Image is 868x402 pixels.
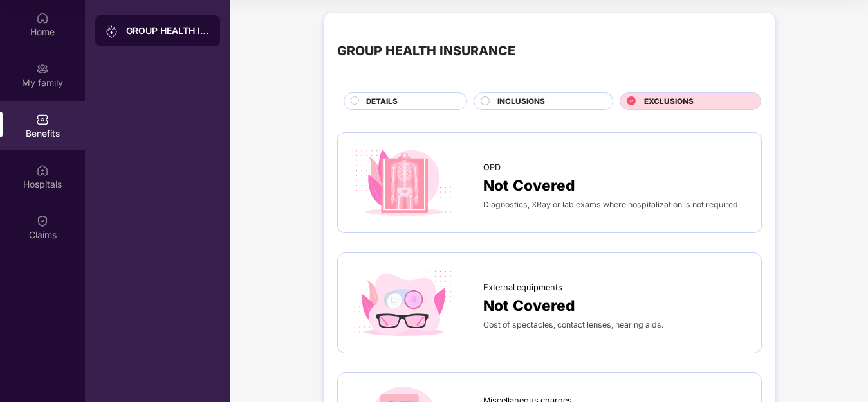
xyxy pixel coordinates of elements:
img: svg+xml;base64,PHN2ZyB3aWR0aD0iMjAiIGhlaWdodD0iMjAiIHZpZXdCb3g9IjAgMCAyMCAyMCIgZmlsbD0ibm9uZSIgeG... [36,62,49,75]
img: icon [351,146,457,220]
span: Not Covered [483,174,575,197]
span: INCLUSIONS [497,96,545,107]
span: DETAILS [366,96,398,107]
img: svg+xml;base64,PHN2ZyBpZD0iQ2xhaW0iIHhtbG5zPSJodHRwOi8vd3d3LnczLm9yZy8yMDAwL3N2ZyIgd2lkdGg9IjIwIi... [36,214,49,227]
span: EXCLUSIONS [644,96,694,107]
img: svg+xml;base64,PHN2ZyBpZD0iSG9zcGl0YWxzIiB4bWxucz0iaHR0cDovL3d3dy53My5vcmcvMjAwMC9zdmciIHdpZHRoPS... [36,164,49,177]
div: GROUP HEALTH INSURANCE [337,41,515,61]
div: GROUP HEALTH INSURANCE [126,24,210,37]
span: OPD [483,161,501,174]
img: icon [351,266,457,340]
img: svg+xml;base64,PHN2ZyBpZD0iQmVuZWZpdHMiIHhtbG5zPSJodHRwOi8vd3d3LnczLm9yZy8yMDAwL3N2ZyIgd2lkdGg9Ij... [36,113,49,126]
img: svg+xml;base64,PHN2ZyB3aWR0aD0iMjAiIGhlaWdodD0iMjAiIHZpZXdCb3g9IjAgMCAyMCAyMCIgZmlsbD0ibm9uZSIgeG... [106,25,118,38]
img: svg+xml;base64,PHN2ZyBpZD0iSG9tZSIgeG1sbnM9Imh0dHA6Ly93d3cudzMub3JnLzIwMDAvc3ZnIiB3aWR0aD0iMjAiIG... [36,12,49,24]
span: Diagnostics, XRay or lab exams where hospitalization is not required. [483,200,740,209]
span: Cost of spectacles, contact lenses, hearing aids. [483,320,663,329]
span: Not Covered [483,294,575,317]
span: External equipments [483,281,562,294]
